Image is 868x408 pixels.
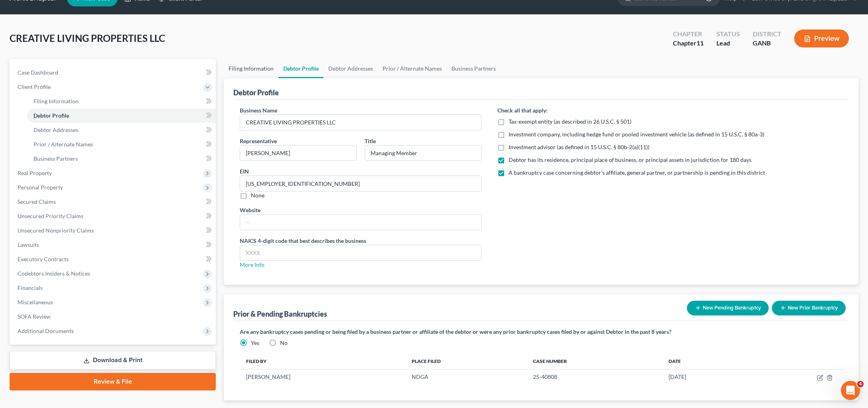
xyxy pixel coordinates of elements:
[10,373,216,390] a: Review & File
[365,137,376,145] label: Title
[527,369,662,384] td: 25-40808
[240,206,260,214] label: Website
[240,353,405,369] th: Filed By
[240,167,249,175] label: EIN
[841,381,860,400] iframe: Intercom live chat
[18,170,52,176] span: Real Property
[18,198,56,205] span: Secured Claims
[278,59,324,78] a: Debtor Profile
[251,191,264,199] label: None
[753,39,781,48] div: GANB
[509,169,765,176] span: A bankruptcy case concerning debtor’s affiliate, general partner, or partnership is pending in th...
[11,238,216,252] a: Lawsuits
[27,94,216,108] a: Filing Information
[233,88,279,97] div: Debtor Profile
[18,270,90,277] span: Codebtors Insiders & Notices
[27,123,216,137] a: Debtor Addresses
[240,245,481,260] input: XXXX
[240,176,481,191] input: --
[673,30,704,39] div: Chapter
[11,209,216,223] a: Unsecured Priority Claims
[240,327,842,336] label: Are any bankruptcy cases pending or being filed by a business partner or affiliate of the debtor ...
[687,301,769,315] button: New Pending Bankruptcy
[753,30,781,39] div: District
[18,213,83,219] span: Unsecured Priority Claims
[365,146,481,161] input: Enter title...
[11,65,216,80] a: Case Dashboard
[240,137,277,145] label: Representative
[497,106,548,114] label: Check all that apply:
[240,237,366,245] label: NAICS 4-digit code that best describes the business
[378,59,447,78] a: Prior / Alternate Names
[509,131,764,138] span: Investment company, including hedge fund or pooled investment vehicle (as defined in 15 U.S.C. § ...
[509,156,752,163] span: Debtor has its residence, principal place of business, or principal assets in jurisdiction for 18...
[11,223,216,238] a: Unsecured Nonpriority Claims
[240,215,481,230] input: --
[772,301,846,315] button: New Prior Bankruptcy
[10,351,216,370] a: Download & Print
[509,118,631,125] span: Tax-exempt entity (as described in 26 U.S.C. § 501)
[18,69,58,76] span: Case Dashboard
[251,339,259,347] label: Yes
[794,30,849,47] button: Preview
[716,30,740,39] div: Status
[18,299,53,306] span: Miscellaneous
[509,144,649,150] span: Investment advisor (as defined in 15 U.S.C. § 80b-2(a)(11))
[11,195,216,209] a: Secured Claims
[18,227,94,234] span: Unsecured Nonpriority Claims
[405,353,527,369] th: Place Filed
[34,155,78,162] span: Business Partners
[240,261,264,268] a: More Info
[716,39,740,48] div: Lead
[696,39,704,47] span: 11
[447,59,501,78] a: Business Partners
[18,83,51,90] span: Client Profile
[34,141,93,148] span: Prior / Alternate Names
[18,284,43,291] span: Financials
[662,369,750,384] td: [DATE]
[280,339,288,347] label: No
[18,327,74,334] span: Additional Documents
[27,137,216,152] a: Prior / Alternate Names
[34,98,79,104] span: Filing Information
[18,184,63,191] span: Personal Property
[240,146,356,161] input: Enter representative...
[34,126,78,133] span: Debtor Addresses
[240,369,405,384] td: [PERSON_NAME]
[18,241,39,248] span: Lawsuits
[233,309,327,319] div: Prior & Pending Bankruptcies
[224,59,278,78] a: Filing Information
[10,32,165,44] span: CREATIVE LIVING PROPERTIES LLC
[673,39,704,48] div: Chapter
[527,353,662,369] th: Case Number
[27,108,216,123] a: Debtor Profile
[27,152,216,166] a: Business Partners
[662,353,750,369] th: Date
[34,112,69,119] span: Debtor Profile
[18,313,51,320] span: SOFA Review
[857,381,864,387] span: 4
[324,59,378,78] a: Debtor Addresses
[240,115,481,130] input: Enter name...
[240,106,277,114] label: Business Name
[18,256,69,262] span: Executory Contracts
[11,252,216,266] a: Executory Contracts
[11,309,216,324] a: SOFA Review
[405,369,527,384] td: NDGA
